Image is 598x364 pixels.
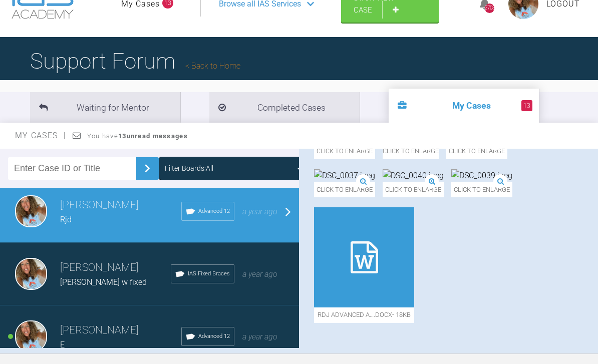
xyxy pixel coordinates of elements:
[118,132,188,140] strong: 13 unread messages
[60,340,65,349] span: E
[60,277,147,287] span: [PERSON_NAME] w fixed
[165,163,213,174] div: Filter Boards: All
[314,144,375,159] span: Click to enlarge
[60,215,72,224] span: Rjd
[8,157,136,180] input: Enter Case ID or Title
[209,92,360,123] li: Completed Cases
[15,258,47,290] img: Rebecca Lynne Williams
[389,89,539,123] li: My Cases
[451,182,512,198] span: Click to enlarge
[314,182,375,198] span: Click to enlarge
[242,207,277,216] span: a year ago
[451,169,512,182] img: DSC_0039.jpeg
[242,269,277,279] span: a year ago
[60,197,181,214] h3: [PERSON_NAME]
[198,207,230,216] span: Advanced 12
[30,44,240,79] h1: Support Forum
[314,169,375,182] img: DSC_0037.jpeg
[87,132,188,140] span: You have
[60,259,171,276] h3: [PERSON_NAME]
[446,144,507,159] span: Click to enlarge
[188,269,230,278] span: IAS Fixed Braces
[60,322,181,339] h3: [PERSON_NAME]
[198,332,230,341] span: Advanced 12
[485,4,494,13] div: 2708
[15,131,67,140] span: My Cases
[383,144,439,159] span: Click to enlarge
[185,61,240,71] a: Back to Home
[314,307,414,323] span: Rdj advanced a….docx - 18KB
[383,169,444,182] img: DSC_0040.jpeg
[521,100,532,111] span: 13
[15,195,47,227] img: Rebecca Lynne Williams
[30,92,180,123] li: Waiting for Mentor
[139,160,155,176] img: chevronRight.28bd32b0.svg
[383,182,444,198] span: Click to enlarge
[242,332,277,341] span: a year ago
[15,320,47,352] img: Rebecca Lynne Williams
